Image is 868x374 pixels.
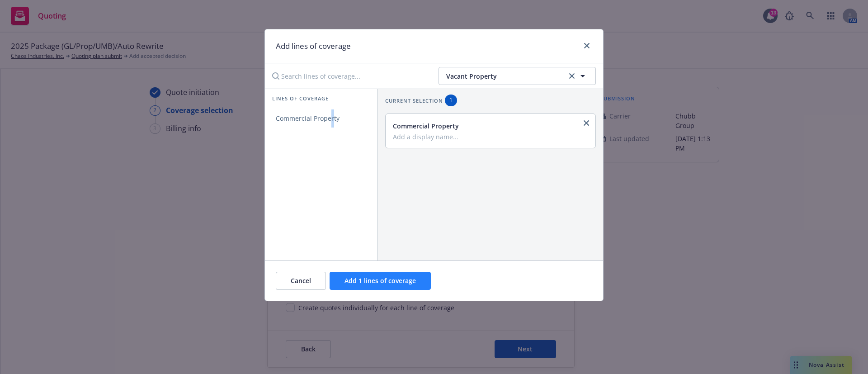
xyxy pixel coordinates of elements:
[272,95,329,102] span: Lines of coverage
[265,114,350,123] span: Commercial Property
[385,97,443,104] span: Current selection
[276,40,351,52] h1: Add lines of coverage
[581,118,592,128] a: close
[566,71,577,81] a: clear selection
[393,121,586,131] div: Commercial Property
[276,272,326,290] button: Cancel
[267,67,431,85] input: Search lines of coverage...
[344,276,416,285] span: Add 1 lines of coverage
[581,40,592,51] a: close
[446,71,564,81] span: Vacant Property
[448,96,453,104] span: 1
[330,272,431,290] button: Add 1 lines of coverage
[393,133,586,141] input: Add a display name...
[439,67,596,85] button: Vacant Propertyclear selection
[291,276,311,285] span: Cancel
